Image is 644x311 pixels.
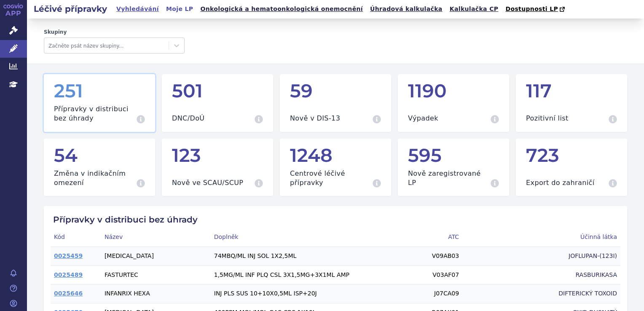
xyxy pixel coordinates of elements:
th: Účinná látka [462,228,620,247]
div: 1248 [290,145,381,166]
td: J07CA09 [413,284,462,303]
th: ATC [413,228,462,247]
h3: Nově ve SCAU/SCUP [172,178,243,188]
h3: Nově zaregistrované LP [408,169,489,188]
div: 723 [526,145,617,166]
h3: Přípravky v distribuci bez úhrady [54,105,135,123]
td: INFANRIX HEXA [101,284,211,303]
a: Kalkulačka CP [447,3,501,15]
a: Vyhledávání [114,3,161,15]
h3: Centrové léčivé přípravky [290,169,371,188]
td: 1,5MG/ML INF PLQ CSL 3X1,5MG+3X1ML AMP [211,265,413,284]
th: Název [101,228,211,247]
h2: Léčivé přípravky [27,3,114,15]
td: INJ PLS SUS 10+10X0,5ML ISP+20J [211,284,413,303]
td: 74MBQ/ML INJ SOL 1X2,5ML [211,247,413,266]
label: Skupiny [44,29,185,36]
th: Kód [51,228,101,247]
td: V03AF07 [413,265,462,284]
a: Onkologická a hematoonkologická onemocnění [198,3,365,15]
span: RASBURIKASA [575,271,617,279]
div: 1190 [408,81,499,101]
a: Moje LP [164,3,196,15]
span: JOFLUPAN-(123I) [569,252,617,260]
a: Dostupnosti LP [503,3,569,15]
h3: Nově v DIS-13 [290,114,340,123]
h3: Pozitivní list [526,114,569,123]
a: 0025489 [54,271,83,278]
div: 117 [526,81,617,101]
span: DIFTERICKÝ TOXOID [558,290,617,298]
div: 123 [172,145,263,166]
td: [MEDICAL_DATA] [101,247,211,266]
div: 59 [290,81,381,101]
td: V09AB03 [413,247,462,266]
h3: Výpadek [408,114,438,123]
a: 0025646 [54,290,83,297]
div: 501 [172,81,263,101]
a: Úhradová kalkulačka [368,3,445,15]
span: Dostupnosti LP [505,5,558,12]
div: Začněte psát název skupiny... [48,40,164,51]
div: 595 [408,145,499,166]
td: FASTURTEC [101,265,211,284]
th: Doplněk [211,228,413,247]
div: 251 [54,81,145,101]
h3: Změna v indikačním omezení [54,169,135,188]
a: 0025459 [54,252,83,259]
h3: DNC/DoÚ [172,114,204,123]
h3: Export do zahraničí [526,178,595,188]
div: 54 [54,145,145,166]
h2: Přípravky v distribuci bez úhrady [51,214,620,225]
